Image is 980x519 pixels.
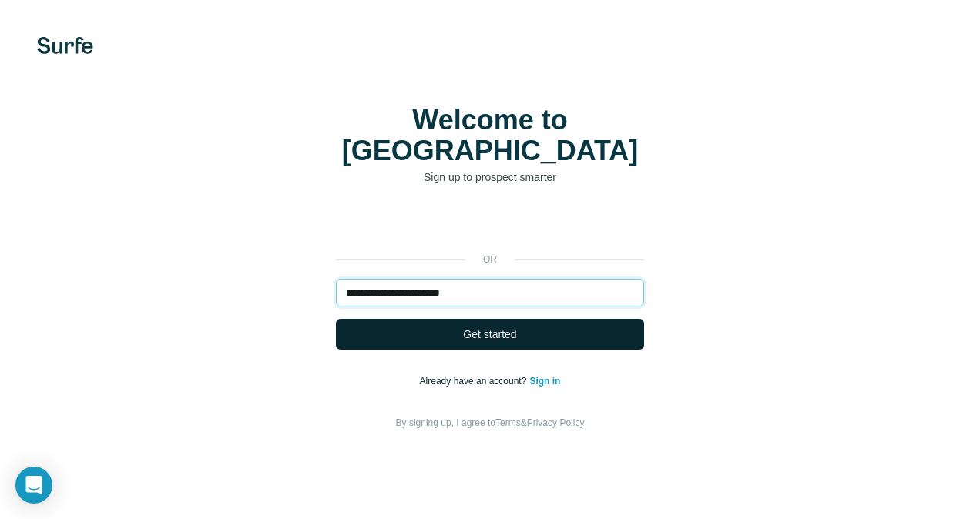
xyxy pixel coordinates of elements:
[463,326,516,342] span: Get started
[336,169,644,185] p: Sign up to prospect smarter
[336,319,644,350] button: Get started
[527,417,585,428] a: Privacy Policy
[15,467,52,504] div: Open Intercom Messenger
[529,376,560,387] a: Sign in
[328,208,652,242] iframe: Sign in with Google Button
[420,376,530,387] span: Already have an account?
[396,417,585,428] span: By signing up, I agree to &
[465,253,515,266] p: or
[37,37,93,54] img: Surfe's logo
[336,105,644,166] h1: Welcome to [GEOGRAPHIC_DATA]
[495,417,521,428] a: Terms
